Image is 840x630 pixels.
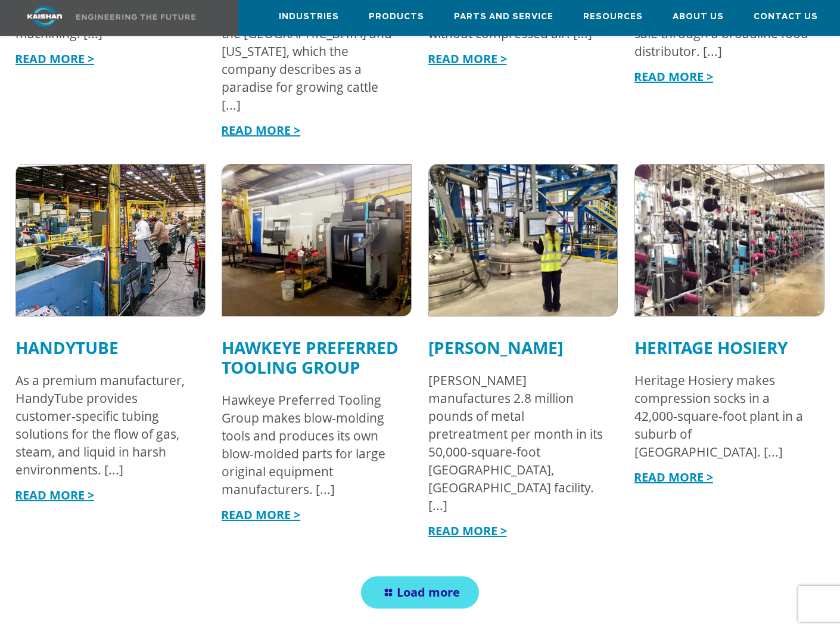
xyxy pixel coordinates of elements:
[428,371,606,514] div: [PERSON_NAME] manufactures 2.8 million pounds of metal pretreatment per month in its 50,000-squar...
[583,10,643,24] span: Resources
[454,1,553,33] a: Parts and Service
[454,10,553,24] span: Parts and Service
[222,391,400,498] div: Hawkeye Preferred Tooling Group makes blow-molding tools and produces its own blow-molded parts f...
[221,122,300,138] a: READ MORE >
[397,584,460,600] span: Load more
[222,165,411,315] img: blow molding tool
[754,10,818,24] span: Contact Us
[15,51,94,67] a: READ MORE >
[279,1,339,33] a: Industries
[634,371,813,461] div: Heritage Hosiery makes compression socks in a 42,000-square-foot plant in a suburb of [GEOGRAPHIC...
[76,14,195,20] img: Engineering the future
[583,1,643,33] a: Resources
[16,165,205,315] img: handy tube manufacturing area
[369,1,424,33] a: Products
[428,523,507,539] a: READ MORE >
[15,371,194,479] div: As a premium manufacturer, HandyTube provides customer-specific tubing solutions for the flow of ...
[222,336,399,378] a: Hawkeye Preferred Tooling Group
[428,336,563,359] a: [PERSON_NAME]
[279,10,339,24] span: Industries
[15,336,119,359] a: HandyTube
[428,51,507,67] a: READ MORE >
[754,1,818,33] a: Contact Us
[361,576,479,609] a: Load more
[221,507,300,523] a: READ MORE >
[634,469,713,485] a: READ MORE >
[673,10,724,24] span: About Us
[369,10,424,24] span: Products
[15,487,94,503] a: READ MORE >
[634,336,788,359] a: Heritage Hosiery
[673,1,724,33] a: About Us
[634,69,713,85] a: READ MORE >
